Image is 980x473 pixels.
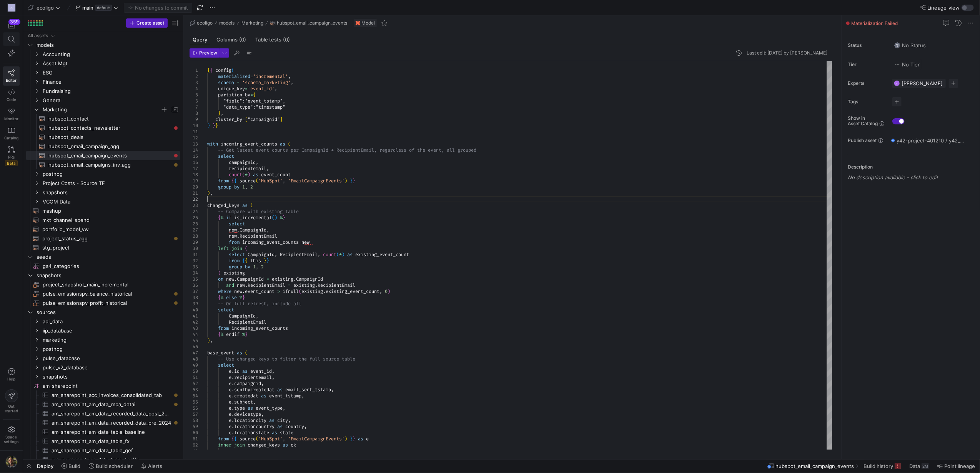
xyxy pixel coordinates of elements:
[218,178,229,184] span: from
[288,178,344,184] span: 'EmailCampaignEvents'
[52,418,171,427] span: am_sharepoint_am_data_recorded_data_pre_2024​​​​​​​​​
[42,243,171,252] span: stg_project​​​​​​​​​​
[234,215,272,221] span: is_incremental
[894,42,900,48] img: No status
[848,174,977,180] p: No description available - click to edit
[190,73,198,79] div: 2
[215,67,231,73] span: config
[190,239,198,245] div: 29
[43,262,171,271] span: ga4_categories​​​​​​
[218,153,234,159] span: select
[26,105,180,114] div: Press SPACE to select this row.
[48,133,171,142] span: hubspot_deals​​​​​​​​​​
[362,20,375,26] span: Model
[210,190,213,196] span: ,
[48,151,171,160] span: hubspot_email_campaign_events​​​​​​​​​​
[902,80,943,86] span: [PERSON_NAME]
[221,110,223,116] span: ,
[350,178,353,184] span: }
[261,172,291,178] span: event_count
[190,92,198,98] div: 5
[237,227,240,233] span: .
[199,50,217,56] span: Preview
[223,104,253,110] span: "data_type"
[43,59,179,68] span: Asset Mgt
[242,79,291,86] span: 'schema_marketing'
[848,43,886,48] span: Status
[126,18,168,28] button: Create asset
[43,280,171,289] span: project_snapshot_main_incremental​​​​​​​
[218,18,237,28] button: models
[207,67,210,73] span: {
[190,165,198,172] div: 17
[26,243,180,252] div: Press SPACE to select this row.
[239,37,246,42] span: (0)
[52,455,171,464] span: am_sharepoint_am_data_table_tariffs​​​​​​​​​
[848,62,886,67] span: Tier
[3,86,20,105] a: Code
[26,3,63,13] button: ecoligo
[190,129,198,135] div: 11
[48,142,171,151] span: hubspot_email_campaign_agg​​​​​​​​​​
[26,289,180,298] a: pulse_emissionspv_balance_historical​​​​​​​
[190,208,198,215] div: 24
[43,96,179,105] span: General
[245,116,248,122] span: [
[291,79,293,86] span: ,
[248,172,250,178] span: )
[190,86,198,92] div: 4
[864,463,893,469] span: Build history
[190,122,198,129] div: 10
[26,114,180,123] div: Press SPACE to select this row.
[256,178,258,184] span: (
[280,116,283,122] span: ]
[188,18,215,28] button: ecoligo
[82,5,93,11] span: main
[42,225,171,234] span: portfolio_model_vw​​​​​​​​​​
[229,165,266,172] span: recipientemail
[4,435,19,444] span: Space settings
[43,289,171,298] span: pulse_emissionspv_balance_historical​​​​​​​
[26,390,180,400] a: am_sharepoint_acc_invoices_consolidated_tab​​​​​​​​​
[353,147,476,153] span: entEmail, regardless of the event, all grouped
[3,365,20,385] button: Help
[848,99,886,104] span: Tags
[8,4,15,12] div: EG
[229,159,256,165] span: campaignid
[934,460,978,473] button: Point lineage
[43,317,179,326] span: api_data
[52,428,171,437] span: am_sharepoint_am_data_table_baseline​​​​​​​​​
[927,5,960,11] span: Lineage view
[42,234,171,243] span: project_status_agg​​​​​​​​​​
[26,40,180,50] div: Press SPACE to select this row.
[190,221,198,227] div: 26
[234,178,237,184] span: {
[48,160,171,169] span: hubspot_email_campaigns_inv_agg​​​​​​​​​​
[52,409,171,418] span: am_sharepoint_am_data_recorded_data_post_2024​​​​​​​​​
[266,165,269,172] span: ,
[26,160,180,169] div: Press SPACE to select this row.
[26,234,180,243] a: project_status_agg​​​​​​​​​​
[190,159,198,165] div: 16
[26,446,180,455] a: am_sharepoint_am_data_table_gef​​​​​​​​​
[190,190,198,196] div: 21
[190,116,198,122] div: 9
[848,164,977,170] p: Description
[52,391,171,400] span: am_sharepoint_acc_invoices_consolidated_tab​​​​​​​​​
[242,172,245,178] span: (
[5,456,18,468] img: https://storage.googleapis.com/y42-prod-data-exchange/images/7e7RzXvUWcEhWhf8BYUbRCghczaQk4zBh2Nv...
[288,141,291,147] span: (
[26,225,180,234] div: Press SPACE to select this row.
[207,190,210,196] span: )
[253,73,288,79] span: 'incremental'
[3,386,20,416] button: Getstarted
[207,202,240,208] span: changed_keys
[6,78,17,83] span: Editor
[26,142,180,151] a: hubspot_email_campaign_agg​​​​​​​​​​
[26,381,180,390] a: am_sharepoint​​​​​​​​
[136,20,164,26] span: Create asset
[37,41,179,50] span: models
[213,122,215,129] span: }
[26,437,180,446] a: am_sharepoint_am_data_table_fx​​​​​​​​​
[892,60,922,69] button: No tierNo Tier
